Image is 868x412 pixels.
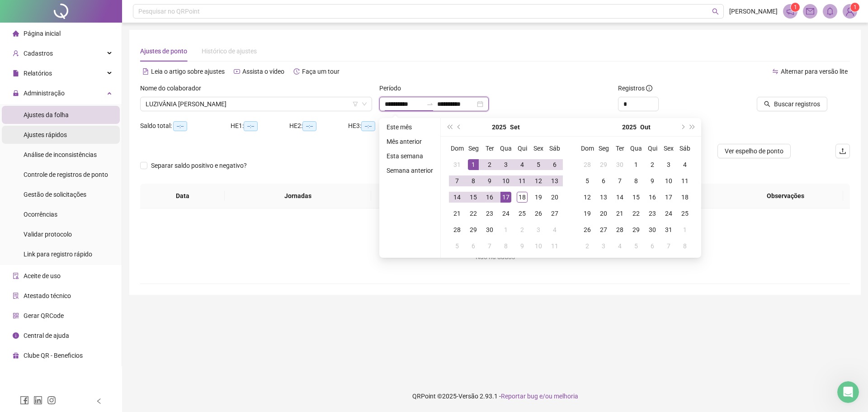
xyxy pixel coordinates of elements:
[24,352,83,359] span: Clube QR - Beneficios
[498,156,514,173] td: 2025-09-03
[595,222,612,238] td: 2025-10-27
[806,7,814,15] span: mail
[644,140,660,156] th: Qui
[140,184,225,208] th: Data
[579,156,595,173] td: 2025-09-28
[794,4,797,10] span: 1
[688,118,698,136] button: super-next-year
[677,173,693,189] td: 2025-10-11
[468,224,479,235] div: 29
[679,192,690,203] div: 18
[24,50,53,57] span: Cadastros
[481,173,498,189] td: 2025-09-09
[644,156,660,173] td: 2025-10-02
[465,222,481,238] td: 2025-09-29
[242,68,284,75] span: Assista o vídeo
[24,191,86,198] span: Gestão de solicitações
[612,156,628,173] td: 2025-09-30
[452,175,462,186] div: 7
[660,140,677,156] th: Sex
[677,205,693,222] td: 2025-10-25
[660,189,677,205] td: 2025-10-17
[383,136,437,147] li: Mês anterior
[514,173,530,189] td: 2025-09-11
[547,173,563,189] td: 2025-09-13
[677,222,693,238] td: 2025-11-01
[663,224,674,235] div: 31
[735,191,836,201] span: Observações
[24,151,97,158] span: Análise de inconsistências
[598,175,609,186] div: 6
[24,312,64,319] span: Gerar QRCode
[468,241,479,251] div: 6
[465,156,481,173] td: 2025-09-01
[449,156,465,173] td: 2025-08-31
[24,111,69,118] span: Ajustes da folha
[757,97,827,111] button: Buscar registros
[598,159,609,170] div: 29
[663,241,674,251] div: 7
[579,140,595,156] th: Dom
[628,189,644,205] td: 2025-10-15
[514,189,530,205] td: 2025-09-18
[839,147,846,155] span: upload
[660,205,677,222] td: 2025-10-24
[465,173,481,189] td: 2025-09-08
[426,100,434,108] span: swap-right
[24,131,67,138] span: Ajustes rápidos
[481,140,498,156] th: Ter
[13,352,19,359] span: gift
[647,224,658,235] div: 30
[579,238,595,254] td: 2025-11-02
[348,121,407,131] div: HE 3:
[47,396,56,405] span: instagram
[452,224,462,235] div: 28
[612,238,628,254] td: 2025-11-04
[484,208,495,219] div: 23
[582,192,593,203] div: 12
[660,238,677,254] td: 2025-11-07
[647,208,658,219] div: 23
[647,175,658,186] div: 9
[231,121,289,131] div: HE 1:
[679,175,690,186] div: 11
[514,222,530,238] td: 2025-10-02
[631,175,642,186] div: 8
[660,173,677,189] td: 2025-10-10
[854,4,857,10] span: 1
[481,189,498,205] td: 2025-09-16
[764,101,770,107] span: search
[173,121,187,131] span: --:--
[679,224,690,235] div: 1
[452,159,462,170] div: 31
[644,173,660,189] td: 2025-10-09
[547,189,563,205] td: 2025-09-20
[640,118,651,136] button: month panel
[501,393,578,400] span: Reportar bug e/ou melhoria
[533,208,544,219] div: 26
[426,100,434,108] span: to
[595,140,612,156] th: Seg
[647,241,658,251] div: 6
[465,238,481,254] td: 2025-10-06
[500,192,511,203] div: 17
[465,205,481,222] td: 2025-09-22
[598,241,609,251] div: 3
[20,396,29,405] span: facebook
[647,159,658,170] div: 2
[533,192,544,203] div: 19
[202,47,257,55] span: Histórico de ajustes
[631,159,642,170] div: 1
[677,156,693,173] td: 2025-10-04
[729,6,778,16] span: [PERSON_NAME]
[614,224,625,235] div: 28
[13,70,19,76] span: file
[500,159,511,170] div: 3
[465,140,481,156] th: Seg
[677,238,693,254] td: 2025-11-08
[579,189,595,205] td: 2025-10-12
[500,208,511,219] div: 24
[142,68,149,75] span: file-text
[481,205,498,222] td: 2025-09-23
[628,173,644,189] td: 2025-10-08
